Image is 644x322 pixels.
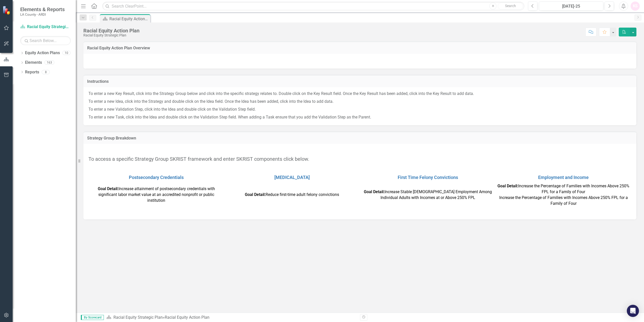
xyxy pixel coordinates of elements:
[538,175,589,180] a: Employment and Income
[398,175,458,180] a: First Time Felony Convictions
[109,16,149,22] div: Racial Equity Action Plan
[497,195,630,207] div: Increase the Percentage of Families with Incomes Above 250% FPL for a Family of Four
[88,91,631,98] p: To enter a new Key Result, click into the Strategy Group below and click into the specific strate...
[274,175,310,180] a: [MEDICAL_DATA]
[42,70,50,74] div: 8
[102,2,524,11] input: Search ClearPoint...
[225,192,359,198] div: Reduce first-time adult felony convictions
[20,24,71,30] a: Racial Equity Strategic Plan
[627,305,639,317] div: Open Intercom Messenger
[87,136,633,140] h3: Strategy Group Breakdown
[88,106,631,113] p: To enter a new Validation Step, click into the Idea and double click on the Validation Step field.
[361,189,494,201] div: Increase Stable [DEMOGRAPHIC_DATA] Employment Among Individual Adults with Incomes at or Above 25...
[44,61,54,65] div: 163
[83,28,139,33] div: Racial Equity Action Plan
[497,183,630,195] div: Increase the Percentage of Families with Incomes Above 250% FPL for a Family of Four
[165,315,209,320] div: Racial Equity Action Plan
[81,315,104,320] span: By Scorecard
[245,192,266,197] strong: Goal Detail:
[113,315,163,320] a: Racial Equity Strategic Plan
[364,189,385,194] strong: Goal Detail:
[20,36,71,45] input: Search Below...
[88,98,631,106] p: To enter a new Idea, click into the Strategy and double click on the Idea field. Once the Idea ha...
[541,3,602,9] div: [DATE]-25
[631,2,640,11] button: KS
[25,69,39,75] a: Reports
[3,6,11,15] img: ClearPoint Strategy
[90,186,223,204] div: Increase attainment of postsecondary credentials with significant labor market value at an accred...
[87,79,633,84] h3: Instructions
[83,33,139,37] div: Racial Equity Strategic Plan
[497,184,518,188] strong: Goal Detail:
[88,113,631,120] p: To enter a new Task, click into the Idea and double click on the Validation Step field. When addi...
[62,51,70,55] div: 10
[88,156,309,162] span: To access a specific Strategy Group SKRIST framework and enter SKRIST components click below.
[129,175,184,180] a: Postsecondary Credentials
[505,4,516,8] span: Search
[106,315,356,320] div: »
[25,50,60,56] a: Equity Action Plans
[539,2,603,11] button: [DATE]-25
[98,186,118,191] strong: Goal Detail:
[25,60,42,66] a: Elements
[87,46,633,50] h3: Racial Equity Action Plan Overview
[498,3,523,10] button: Search
[20,12,65,16] small: LA County - ARDI
[20,6,65,12] span: Elements & Reports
